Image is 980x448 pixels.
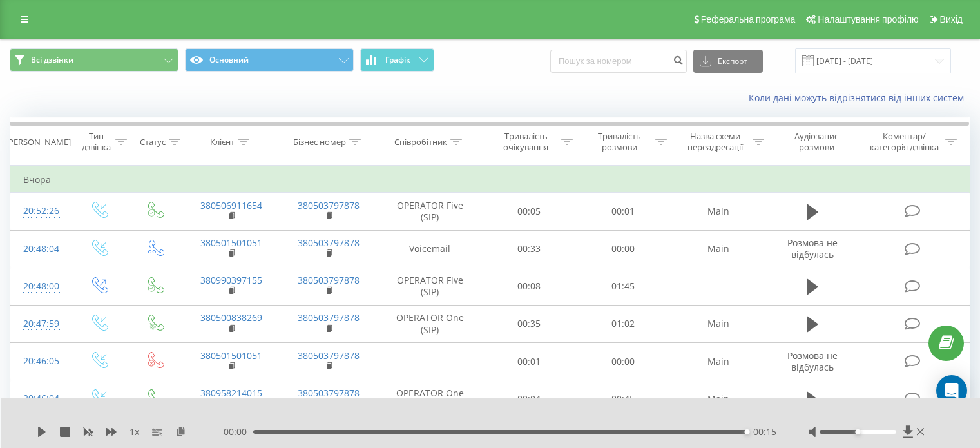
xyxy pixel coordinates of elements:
[701,14,796,24] span: Реферальна програма
[298,387,360,399] a: 380503797878
[588,131,652,153] div: Тривалість розмови
[394,137,447,148] div: Співробітник
[31,55,73,65] span: Всі дзвінки
[298,274,360,286] a: 380503797878
[483,193,576,230] td: 00:05
[23,349,57,374] div: 20:46:05
[576,343,669,380] td: 00:00
[576,193,669,230] td: 00:01
[10,167,970,193] td: Вчора
[10,48,178,72] button: Всі дзвінки
[550,50,687,73] input: Пошук за номером
[669,230,767,268] td: Main
[360,48,434,72] button: Графік
[23,237,57,262] div: 20:48:04
[483,380,576,418] td: 00:04
[818,14,918,24] span: Налаштування профілю
[210,137,235,148] div: Клієнт
[753,425,776,438] span: 00:15
[483,268,576,305] td: 00:08
[576,305,669,342] td: 01:02
[385,55,410,64] span: Графік
[669,305,767,342] td: Main
[378,230,483,268] td: Voicemail
[298,199,360,211] a: 380503797878
[185,48,354,72] button: Основний
[682,131,749,153] div: Назва схеми переадресації
[298,311,360,324] a: 380503797878
[669,380,767,418] td: Main
[224,425,253,438] span: 00:00
[693,50,763,73] button: Експорт
[745,429,750,434] div: Accessibility label
[200,199,262,211] a: 380506911654
[200,387,262,399] a: 380958214015
[378,268,483,305] td: OPERATOR Five (SIP)
[483,343,576,380] td: 00:01
[200,274,262,286] a: 380990397155
[867,131,942,153] div: Коментар/категорія дзвінка
[81,131,111,153] div: Тип дзвінка
[130,425,139,438] span: 1 x
[293,137,346,148] div: Бізнес номер
[779,131,854,153] div: Аудіозапис розмови
[576,230,669,268] td: 00:00
[200,237,262,249] a: 380501501051
[378,193,483,230] td: OPERATOR Five (SIP)
[669,343,767,380] td: Main
[23,386,57,411] div: 20:46:04
[200,349,262,362] a: 380501501051
[298,237,360,249] a: 380503797878
[576,380,669,418] td: 00:45
[576,268,669,305] td: 01:45
[940,14,963,24] span: Вихід
[749,92,970,104] a: Коли дані можуть відрізнятися вiд інших систем
[298,349,360,362] a: 380503797878
[140,137,166,148] div: Статус
[936,375,967,406] div: Open Intercom Messenger
[200,311,262,324] a: 380500838269
[787,349,838,373] span: Розмова не відбулась
[23,274,57,299] div: 20:48:00
[23,199,57,224] div: 20:52:26
[378,380,483,418] td: OPERATOR One (SIP)
[483,230,576,268] td: 00:33
[378,305,483,342] td: OPERATOR One (SIP)
[787,237,838,260] span: Розмова не відбулась
[669,193,767,230] td: Main
[23,311,57,336] div: 20:47:59
[494,131,559,153] div: Тривалість очікування
[855,429,860,434] div: Accessibility label
[6,137,71,148] div: [PERSON_NAME]
[483,305,576,342] td: 00:35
